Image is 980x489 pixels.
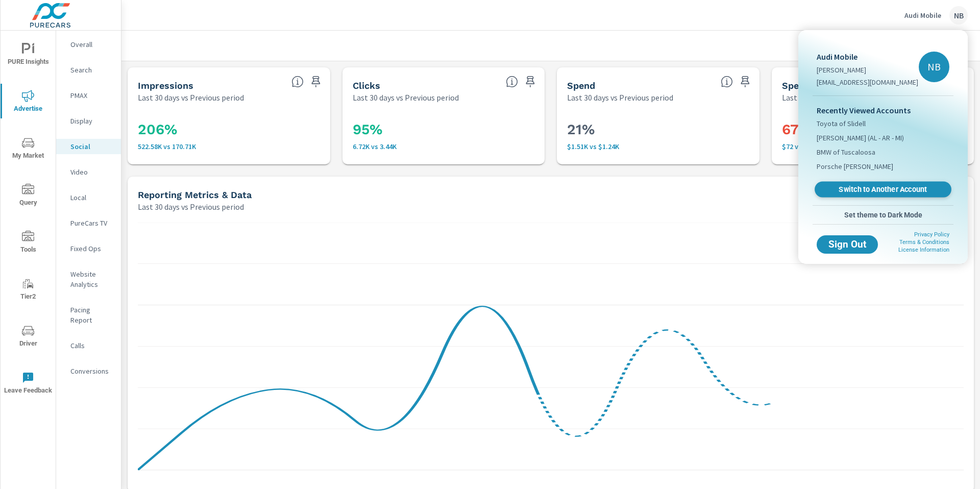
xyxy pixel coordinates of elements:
span: BMW of Tuscaloosa [817,147,875,157]
span: [PERSON_NAME] (AL - AR - MI) [817,133,904,143]
span: Switch to Another Account [820,185,945,194]
p: Audi Mobile [817,51,918,63]
span: Toyota of Slidell [817,118,866,129]
span: Porsche [PERSON_NAME] [817,161,893,172]
p: Recently Viewed Accounts [817,104,949,116]
p: [EMAIL_ADDRESS][DOMAIN_NAME] [817,77,918,87]
a: Switch to Another Account [815,182,951,198]
span: Sign Out [825,240,870,249]
a: Terms & Conditions [899,239,949,246]
button: Set theme to Dark Mode [813,206,953,224]
span: Set theme to Dark Mode [817,210,949,219]
button: Sign Out [817,235,878,254]
div: NB [919,52,949,82]
p: [PERSON_NAME] [817,65,918,75]
a: Privacy Policy [914,231,949,238]
a: License Information [898,247,949,253]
